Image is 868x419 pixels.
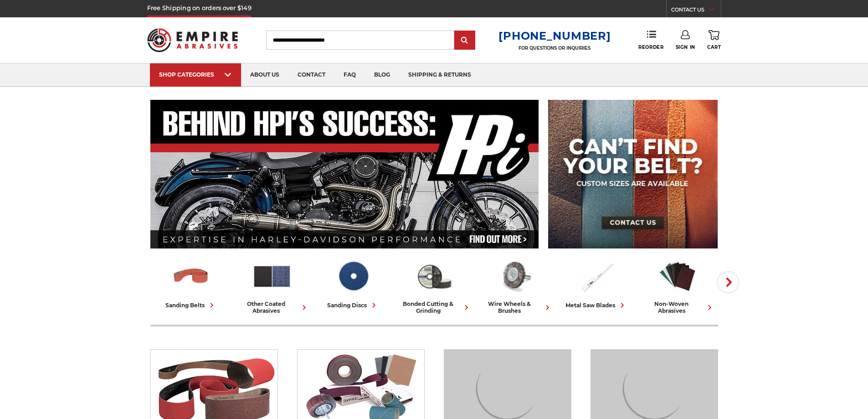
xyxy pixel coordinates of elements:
div: sanding belts [165,300,216,310]
a: metal saw blades [560,257,633,310]
a: bonded cutting & grinding [397,257,471,314]
input: Submit [456,31,474,50]
img: Bonded Cutting & Grinding [414,257,454,296]
span: Cart [707,44,721,50]
a: [PHONE_NUMBER] [498,29,611,42]
a: Cart [707,30,721,50]
div: non-woven abrasives [641,300,714,314]
a: blog [365,63,399,87]
img: Sanding Belts [171,257,211,296]
a: shipping & returns [399,63,480,87]
div: sanding discs [327,300,379,310]
span: Sign In [676,44,695,50]
img: Other Coated Abrasives [252,257,292,296]
a: other coated abrasives [235,257,309,314]
span: Reorder [638,44,663,50]
a: Reorder [638,30,663,50]
p: FOR QUESTIONS OR INQUIRIES [498,45,611,51]
a: sanding belts [154,257,228,310]
a: faq [334,63,365,87]
a: CONTACT US [671,5,721,17]
img: Sanding Discs [333,257,373,296]
div: bonded cutting & grinding [397,300,471,314]
img: Wire Wheels & Brushes [495,257,535,296]
img: Empire Abrasives [147,22,238,58]
img: Banner for an interview featuring Horsepower Inc who makes Harley performance upgrades featured o... [150,100,539,248]
div: metal saw blades [565,300,627,310]
div: other coated abrasives [235,300,309,314]
a: non-woven abrasives [641,257,714,314]
img: Metal Saw Blades [576,257,616,296]
a: contact [288,63,334,87]
a: wire wheels & brushes [478,257,552,314]
button: Next [717,271,739,293]
div: SHOP CATEGORIES [159,71,232,78]
a: about us [241,63,288,87]
a: sanding discs [316,257,390,310]
img: Non-woven Abrasives [657,257,698,296]
img: promo banner for custom belts. [548,100,718,248]
div: wire wheels & brushes [478,300,552,314]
